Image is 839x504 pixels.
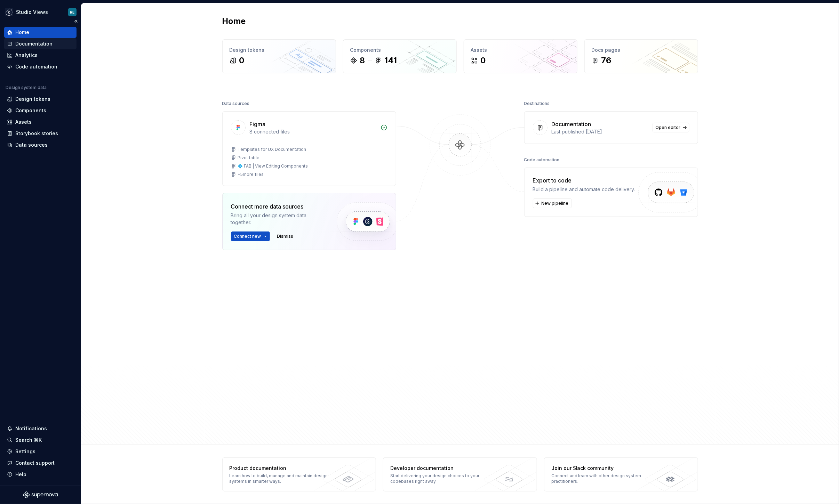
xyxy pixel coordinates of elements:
a: Home [4,27,77,38]
div: Assets [15,119,32,125]
a: Data sources [4,139,77,151]
div: Start delivering your design choices to your codebases right away. [390,473,492,484]
a: Design tokens0 [222,39,336,73]
span: New pipeline [542,201,569,206]
span: Dismiss [277,234,294,239]
a: Code automation [4,61,77,72]
div: 8 [360,55,365,66]
img: f5634f2a-3c0d-4c0b-9dc3-3862a3e014c7.png [5,8,13,16]
button: Connect new [231,231,270,241]
div: Export to code [533,176,635,185]
a: Product documentationLearn how to build, manage and maintain design systems in smarter ways. [222,457,376,491]
div: 💠 FAB | View Editing Components [238,163,308,169]
button: Notifications [4,423,77,434]
div: Settings [15,448,35,455]
div: Join our Slack community [551,465,653,472]
div: 76 [601,55,612,66]
div: Design tokens [15,96,50,103]
a: Docs pages76 [584,39,698,73]
a: Analytics [4,50,77,61]
button: New pipeline [533,198,572,208]
span: Open editor [656,125,681,130]
div: RE [70,9,75,15]
div: Bring all your design system data together. [231,212,325,226]
div: Pivot table [238,155,260,161]
div: Destinations [524,99,550,108]
div: Code automation [524,155,560,165]
a: Open editor [653,123,689,132]
div: Build a pipeline and automate code delivery. [533,186,635,193]
div: Analytics [15,52,38,59]
div: Last published [DATE] [552,128,648,135]
button: Help [4,469,77,480]
div: Developer documentation [390,465,492,472]
div: 0 [239,55,245,66]
span: Connect new [234,234,261,239]
a: Design tokens [4,94,77,105]
div: Learn how to build, manage and maintain design systems in smarter ways. [230,473,331,484]
div: Product documentation [230,465,331,472]
div: Connect more data sources [231,202,325,211]
div: 0 [481,55,486,66]
div: Contact support [15,460,55,466]
div: Docs pages [592,47,691,54]
div: 141 [385,55,397,66]
a: Components8141 [343,39,457,73]
a: Documentation [4,38,77,49]
button: Studio ViewsRE [1,5,79,19]
div: Assets [471,47,570,54]
div: Home [15,29,29,36]
button: Collapse sidebar [71,16,81,26]
div: Documentation [15,40,53,47]
div: Data sources [222,99,250,108]
a: Join our Slack communityConnect and learn with other design system practitioners. [544,457,698,491]
a: Components [4,105,77,116]
div: Design system data [6,85,47,90]
div: Help [15,471,26,478]
svg: Supernova Logo [23,491,58,498]
div: Code automation [15,63,57,70]
div: Connect and learn with other design system practitioners. [551,473,653,484]
div: Search ⌘K [15,437,42,444]
button: Contact support [4,457,77,469]
div: Data sources [15,141,48,148]
div: Components [15,107,46,114]
div: Notifications [15,425,47,432]
div: Documentation [552,120,591,128]
div: Templates for UX Documentation [238,147,306,152]
a: Developer documentationStart delivering your design choices to your codebases right away. [383,457,537,491]
a: Assets [4,116,77,128]
div: 8 connected files [250,128,376,135]
div: Components [350,47,449,54]
div: Figma [250,120,266,128]
div: Design tokens [230,47,329,54]
a: Storybook stories [4,128,77,139]
h2: Home [222,16,246,27]
button: Dismiss [274,231,297,241]
div: Storybook stories [15,130,58,137]
button: Search ⌘K [4,434,77,446]
div: Studio Views [16,9,48,16]
a: Figma8 connected filesTemplates for UX DocumentationPivot table💠 FAB | View Editing Components+5m... [222,111,396,186]
a: Settings [4,446,77,457]
div: + 5 more files [238,172,264,177]
a: Assets0 [464,39,577,73]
